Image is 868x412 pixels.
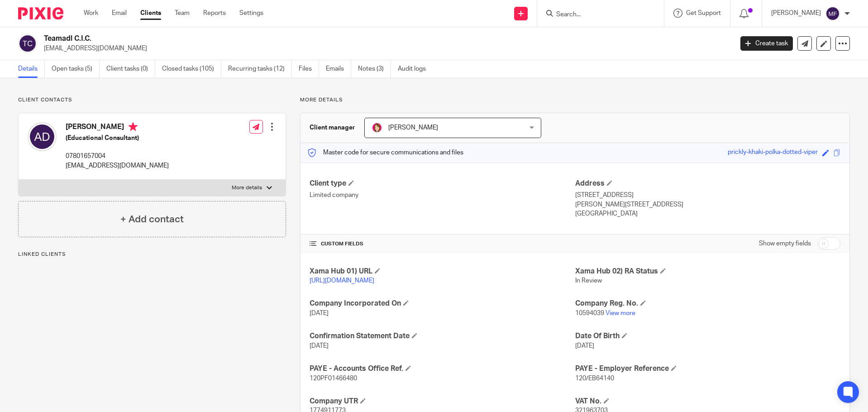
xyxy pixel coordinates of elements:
p: More details [300,96,850,104]
p: [PERSON_NAME] [771,9,821,18]
input: Search [555,11,637,19]
a: Details [18,60,45,78]
h3: Client manager [310,123,355,132]
span: Get Support [686,10,721,16]
h4: Address [575,179,840,188]
h5: (Educational Consultant) [66,134,169,143]
div: prickly-khaki-polka-dotted-viper [728,148,818,158]
p: Client contacts [18,96,286,104]
a: Create task [740,36,793,51]
span: [DATE] [310,310,329,316]
h4: Client type [310,179,575,188]
a: Email [112,9,127,18]
p: [GEOGRAPHIC_DATA] [575,209,840,218]
p: More details [232,184,262,192]
span: [DATE] [575,343,594,349]
span: 120/EB64140 [575,375,614,382]
a: Clients [140,9,161,18]
h4: Company UTR [310,397,575,406]
p: Linked clients [18,251,286,258]
span: 120PF01466480 [310,375,357,382]
a: Settings [239,9,263,18]
p: [EMAIL_ADDRESS][DOMAIN_NAME] [44,44,727,53]
label: Show empty fields [759,239,811,248]
h4: Company Incorporated On [310,299,575,308]
a: View more [606,310,635,316]
a: Emails [326,60,351,78]
a: Audit logs [398,60,433,78]
a: Recurring tasks (12) [228,60,292,78]
p: [PERSON_NAME][STREET_ADDRESS] [575,200,840,209]
span: [PERSON_NAME] [388,125,438,131]
a: Work [84,9,98,18]
h4: CUSTOM FIELDS [310,240,575,248]
a: Reports [203,9,226,18]
h4: Confirmation Statement Date [310,331,575,341]
i: Primary [129,122,138,131]
h4: Date Of Birth [575,331,840,341]
span: In Review [575,278,602,284]
a: Client tasks (0) [106,60,155,78]
a: Files [299,60,319,78]
h4: PAYE - Employer Reference [575,364,840,374]
a: Open tasks (5) [52,60,100,78]
img: svg%3E [825,6,840,21]
h4: Xama Hub 02) RA Status [575,267,840,276]
p: 07801657004 [66,152,169,161]
h4: [PERSON_NAME] [66,122,169,134]
a: Team [175,9,190,18]
a: [URL][DOMAIN_NAME] [310,278,374,284]
img: svg%3E [18,34,37,53]
h4: PAYE - Accounts Office Ref. [310,364,575,374]
p: Limited company [310,191,575,200]
h4: VAT No. [575,397,840,406]
p: [STREET_ADDRESS] [575,191,840,200]
img: svg%3E [28,122,57,151]
img: Pixie [18,7,63,19]
span: [DATE] [310,343,329,349]
p: Master code for secure communications and files [307,148,463,157]
a: Closed tasks (105) [162,60,221,78]
img: Katherine%20-%20Pink%20cartoon.png [372,122,382,133]
h4: Xama Hub 01) URL [310,267,575,276]
a: Notes (3) [358,60,391,78]
h4: Company Reg. No. [575,299,840,308]
h2: Teamadl C.I.C. [44,34,590,43]
span: 10594039 [575,310,604,316]
h4: + Add contact [120,212,184,226]
p: [EMAIL_ADDRESS][DOMAIN_NAME] [66,161,169,170]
